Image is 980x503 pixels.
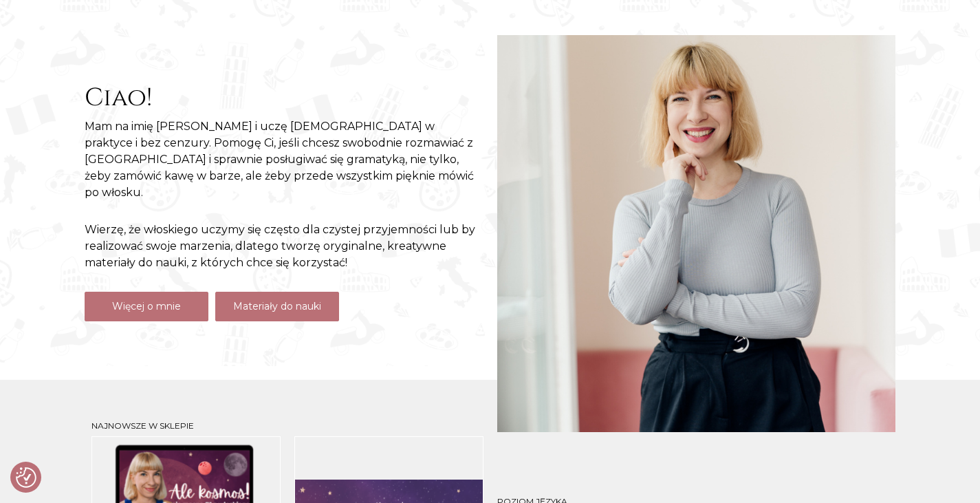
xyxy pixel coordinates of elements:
[85,118,483,201] p: Mam na imię [PERSON_NAME] i uczę [DEMOGRAPHIC_DATA] w praktyce i bez cenzury. Pomogę Ci, jeśli ch...
[16,467,36,488] button: Preferencje co do zgód
[85,292,208,321] a: Więcej o mnie
[91,421,483,431] h3: Najnowsze w sklepie
[85,83,483,113] h2: Ciao!
[16,467,36,488] img: Revisit consent button
[85,222,483,271] p: Wierzę, że włoskiego uczymy się często dla czystej przyjemności lub by realizować swoje marzenia,...
[215,292,339,321] a: Materiały do nauki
